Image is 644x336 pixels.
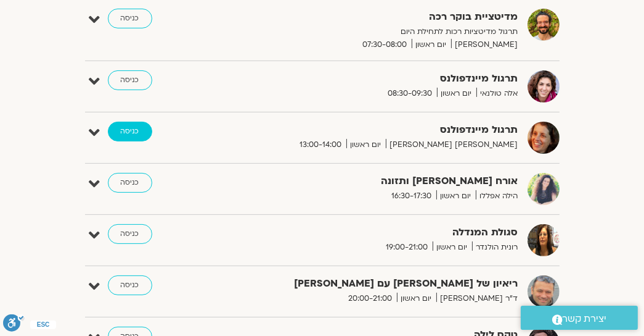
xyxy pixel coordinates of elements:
[253,25,518,38] p: תרגול מדיטציות רכות לתחילת היום
[253,122,518,138] strong: תרגול מיינדפולנס
[108,224,152,244] a: כניסה
[437,87,476,100] span: יום ראשון
[382,241,433,254] span: 19:00-21:00
[412,38,451,51] span: יום ראשון
[253,9,518,25] strong: מדיטציית בוקר רכה
[346,138,386,151] span: יום ראשון
[108,122,152,141] a: כניסה
[253,173,518,190] strong: אורח [PERSON_NAME] ותזונה
[253,70,518,87] strong: תרגול מיינדפולנס
[433,241,472,254] span: יום ראשון
[344,292,397,305] span: 20:00-21:00
[476,190,518,203] span: הילה אפללו
[451,38,518,51] span: [PERSON_NAME]
[388,190,436,203] span: 16:30-17:30
[521,306,638,330] a: יצירת קשר
[436,190,476,203] span: יום ראשון
[296,138,346,151] span: 13:00-14:00
[253,224,518,241] strong: סגולת המנדלה
[563,311,607,327] span: יצירת קשר
[108,173,152,193] a: כניסה
[359,38,412,51] span: 07:30-08:00
[384,87,437,100] span: 08:30-09:30
[108,275,152,295] a: כניסה
[386,138,518,151] span: [PERSON_NAME] [PERSON_NAME]
[476,87,518,100] span: אלה טולנאי
[253,275,518,292] strong: ריאיון של [PERSON_NAME] עם [PERSON_NAME]
[436,292,518,305] span: ד"ר [PERSON_NAME]
[108,70,152,90] a: כניסה
[397,292,436,305] span: יום ראשון
[472,241,518,254] span: רונית הולנדר
[108,9,152,28] a: כניסה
